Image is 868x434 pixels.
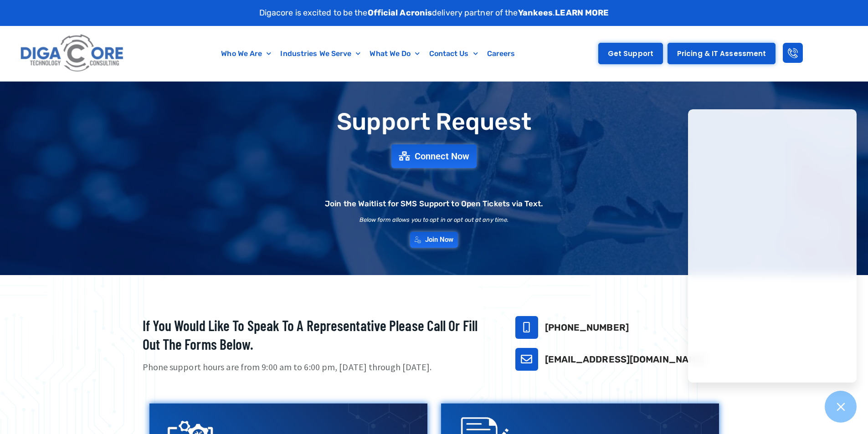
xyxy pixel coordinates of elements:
a: Contact Us [425,43,483,64]
span: Get Support [608,50,653,57]
a: Pricing & IT Assessment [668,43,776,64]
p: Digacore is excited to be the delivery partner of the . [259,7,609,19]
a: Connect Now [391,144,477,168]
a: LEARN MORE [555,8,609,18]
img: Digacore logo 1 [18,31,127,77]
strong: Yankees [518,8,553,18]
span: Pricing & IT Assessment [677,50,766,57]
nav: Menu [171,43,566,64]
h1: Support Request [120,109,749,135]
h2: If you would like to speak to a representative please call or fill out the forms below. [143,316,493,354]
a: Careers [483,43,520,64]
h2: Below form allows you to opt in or opt out at any time. [360,217,509,223]
a: 732-646-5725 [515,316,538,339]
strong: Official Acronis [368,8,432,18]
p: Phone support hours are from 9:00 am to 6:00 pm, [DATE] through [DATE]. [143,361,493,374]
a: [PHONE_NUMBER] [545,322,629,333]
a: What We Do [365,43,424,64]
a: Join Now [410,232,458,248]
a: support@digacore.com [515,348,538,371]
h2: Join the Waitlist for SMS Support to Open Tickets via Text. [325,200,543,208]
a: Industries We Serve [276,43,365,64]
span: Connect Now [415,152,469,161]
a: Get Support [598,43,663,64]
a: Who We Are [216,43,276,64]
iframe: Chatgenie Messenger [688,109,857,383]
span: Join Now [425,236,454,243]
a: [EMAIL_ADDRESS][DOMAIN_NAME] [545,354,705,365]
